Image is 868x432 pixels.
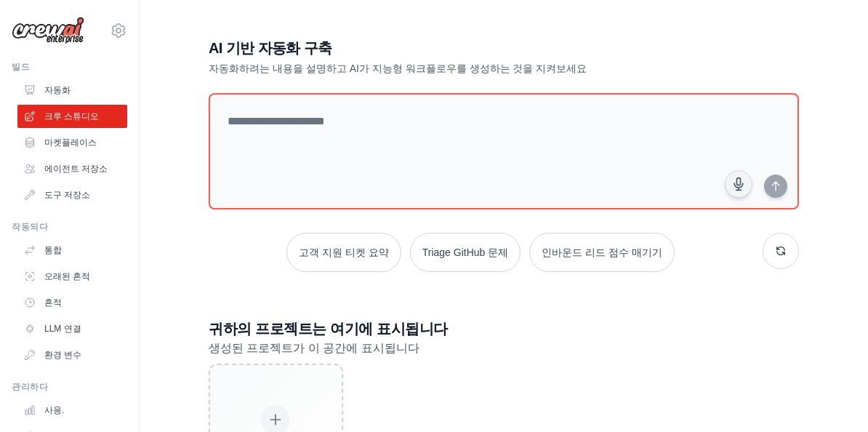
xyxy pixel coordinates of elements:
font: 빌드 [12,62,30,72]
button: Triage GitHub 문제 [410,233,521,272]
font: 귀하의 프로젝트는 여기에 표시됩니다 [209,321,448,337]
font: 도구 저장소 [44,190,90,200]
a: 마켓플레이스 [17,131,127,154]
a: 오래된 흔적 [17,265,127,288]
a: 흔적 [17,291,127,314]
font: 고객 지원 티켓 요약 [299,247,389,258]
font: 생성된 프로젝트가 이 공간에 표시됩니다 [209,342,419,354]
font: 관리하다 [12,382,48,392]
font: 흔적 [44,297,62,308]
div: 채팅 위젯 [795,362,868,432]
font: Triage GitHub 문제 [422,247,509,258]
a: 통합 [17,239,127,262]
font: 통합 [44,245,62,255]
font: 크루 스튜디오 [44,111,99,121]
font: 사용. [44,405,64,415]
font: AI 기반 자동화 구축 [209,40,331,56]
font: 에이전트 저장소 [44,164,108,174]
a: 사용. [17,399,127,422]
button: Click to speak your automation idea [725,170,752,198]
button: 고객 지원 티켓 요약 [286,233,401,272]
a: 환경 변수 [17,343,127,367]
a: LLM 연결 [17,317,127,340]
font: LLM 연결 [44,324,81,334]
font: 자동화 [44,85,71,95]
font: 작동되다 [12,222,48,232]
font: 마켓플레이스 [44,137,97,148]
button: Get new suggestions [763,233,799,269]
iframe: Chat Widget [795,362,868,432]
font: 자동화하려는 내용을 설명하고 AI가 지능형 워크플로우를 생성하는 것을 지켜보세요 [209,63,587,74]
a: 에이전트 저장소 [17,157,127,180]
a: 도구 저장소 [17,183,127,207]
font: 인바운드 리드 점수 매기기 [542,247,662,258]
a: 자동화 [17,79,127,102]
img: Logo [12,17,84,44]
font: 오래된 흔적 [44,271,90,281]
a: 크루 스튜디오 [17,105,127,128]
button: 인바운드 리드 점수 매기기 [529,233,675,272]
font: 환경 변수 [44,350,81,360]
